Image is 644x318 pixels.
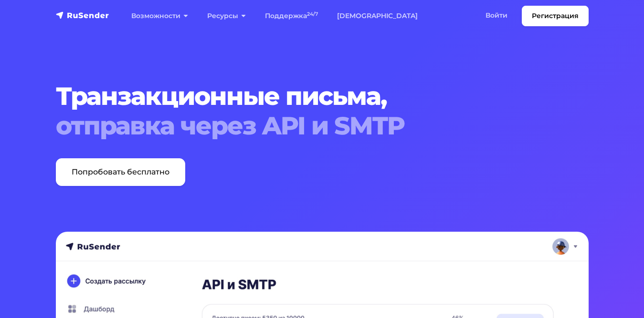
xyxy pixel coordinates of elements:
a: Возможности [122,6,198,26]
a: [DEMOGRAPHIC_DATA] [327,6,427,26]
span: отправка через API и SMTP [56,111,589,141]
sup: 24/7 [307,11,318,17]
a: Поддержка24/7 [255,6,327,26]
a: Войти [476,6,517,25]
img: RuSender [56,10,109,20]
a: Ресурсы [198,6,255,26]
a: Попробовать бесплатно [56,158,185,186]
h1: Транзакционные письма, [56,82,589,141]
a: Регистрация [522,6,589,26]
